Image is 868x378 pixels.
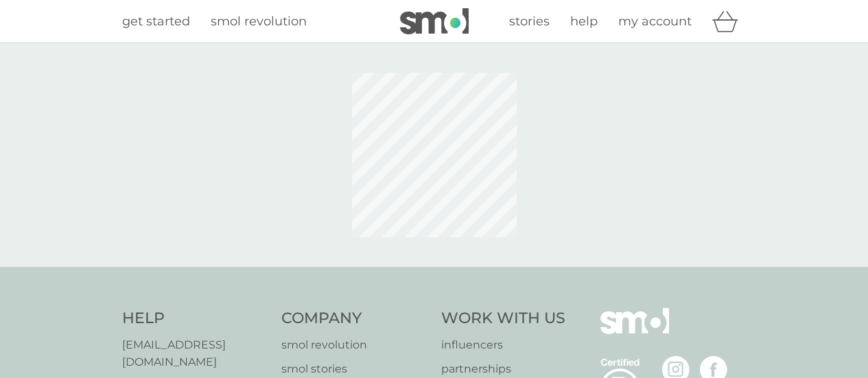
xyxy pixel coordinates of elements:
img: smol [400,8,469,34]
div: basket [712,8,747,35]
span: stories [509,14,550,29]
span: smol revolution [211,14,307,29]
h4: Help [122,308,268,329]
a: smol revolution [281,336,427,354]
a: [EMAIL_ADDRESS][DOMAIN_NAME] [122,336,268,371]
a: smol revolution [211,12,307,32]
h4: Work With Us [441,308,565,329]
a: my account [618,12,692,32]
span: help [570,14,598,29]
a: smol stories [281,360,427,378]
a: get started [122,12,190,32]
img: smol [600,308,669,355]
span: get started [122,14,190,29]
a: stories [509,12,550,32]
a: help [570,12,598,32]
a: partnerships [441,360,565,378]
h4: Company [281,308,427,329]
a: influencers [441,336,565,354]
span: my account [618,14,692,29]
